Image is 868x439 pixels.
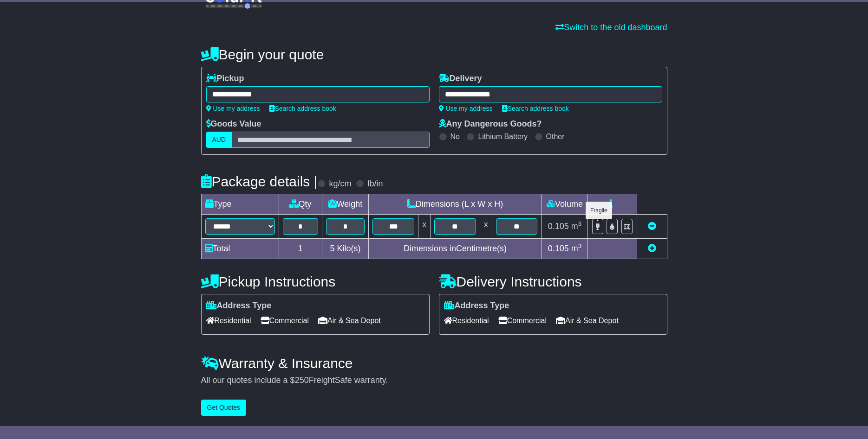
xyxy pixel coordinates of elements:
[206,301,272,311] label: Address Type
[555,23,667,32] a: Switch to the old dashboard
[206,105,260,112] a: Use my address
[542,194,588,215] td: Volume
[206,74,244,84] label: Pickup
[295,375,309,385] span: 250
[261,313,309,328] span: Commercial
[578,242,582,249] sup: 3
[201,239,279,259] td: Total
[369,194,542,215] td: Dimensions (L x W x H)
[322,239,369,259] td: Kilo(s)
[571,244,582,253] span: m
[201,375,667,386] div: All our quotes include a $ FreightSafe warranty.
[648,222,656,231] a: Remove this item
[318,313,381,328] span: Air & Sea Depot
[206,132,232,148] label: AUD
[269,105,336,112] a: Search address book
[330,244,334,253] span: 5
[498,313,547,328] span: Commercial
[439,274,667,289] h4: Delivery Instructions
[480,215,492,239] td: x
[201,194,279,215] td: Type
[578,220,582,227] sup: 3
[556,313,619,328] span: Air & Sea Depot
[201,47,667,62] h4: Begin your quote
[418,215,431,239] td: x
[206,313,251,328] span: Residential
[279,194,322,215] td: Qty
[322,194,369,215] td: Weight
[546,132,565,141] label: Other
[571,222,582,231] span: m
[369,239,542,259] td: Dimensions in Centimetre(s)
[439,105,493,112] a: Use my address
[367,179,383,189] label: lb/in
[439,119,542,129] label: Any Dangerous Goods?
[444,301,509,311] label: Address Type
[648,244,656,253] a: Add new item
[201,400,247,416] button: Get Quotes
[201,274,430,289] h4: Pickup Instructions
[450,132,460,141] label: No
[586,202,612,219] div: Fragile
[279,239,322,259] td: 1
[439,74,482,84] label: Delivery
[548,222,569,231] span: 0.105
[444,313,489,328] span: Residential
[502,105,569,112] a: Search address book
[206,119,261,129] label: Goods Value
[329,179,351,189] label: kg/cm
[201,174,318,189] h4: Package details |
[201,356,667,371] h4: Warranty & Insurance
[548,244,569,253] span: 0.105
[478,132,528,141] label: Lithium Battery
